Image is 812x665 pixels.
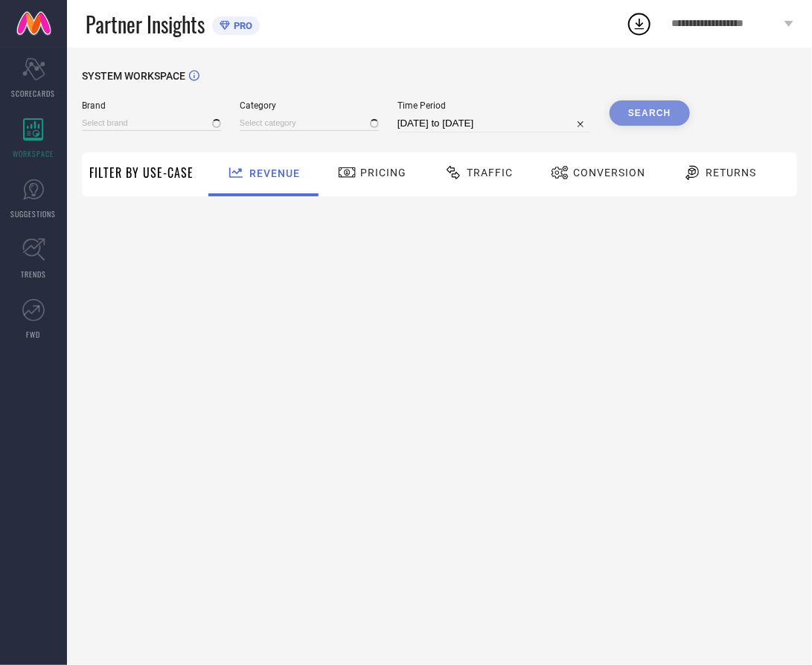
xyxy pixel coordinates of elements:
span: Pricing [360,167,406,179]
input: Select brand [82,115,221,131]
span: Revenue [249,167,300,179]
span: Brand [82,100,221,111]
span: Time Period [397,100,591,111]
span: TRENDS [21,269,46,280]
span: Category [240,100,379,111]
span: Conversion [573,167,645,179]
span: Returns [706,167,756,179]
span: Filter By Use-Case [89,164,194,181]
span: SCORECARDS [12,88,56,99]
input: Select category [240,115,379,131]
span: WORKSPACE [13,148,54,159]
span: Traffic [467,167,513,179]
span: Partner Insights [86,9,205,39]
div: Open download list [626,10,653,37]
input: Select time period [397,115,591,132]
span: FWD [27,329,41,340]
span: PRO [230,20,252,31]
span: SUGGESTIONS [11,208,57,219]
span: SYSTEM WORKSPACE [82,70,185,82]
